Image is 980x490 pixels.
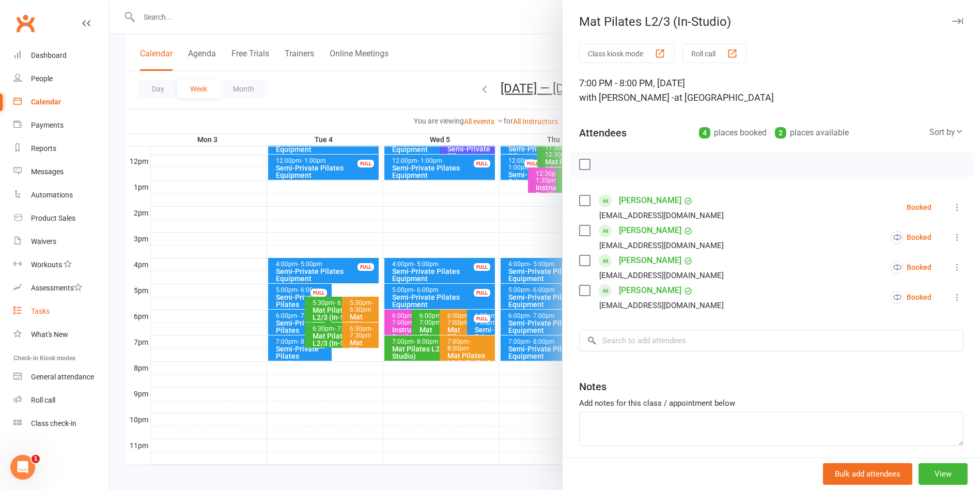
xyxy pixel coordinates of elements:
[823,463,912,485] button: Bulk add attendees
[775,126,849,140] div: places available
[31,419,76,427] div: Class check-in
[699,127,710,139] div: 4
[31,214,75,222] div: Product Sales
[31,237,56,246] div: Waivers
[13,114,109,137] a: Payments
[619,222,681,239] a: [PERSON_NAME]
[31,330,68,339] div: What's New
[31,307,50,315] div: Tasks
[674,92,774,103] span: at [GEOGRAPHIC_DATA]
[31,284,82,292] div: Assessments
[579,76,963,105] div: 7:00 PM - 8:00 PM, [DATE]
[13,90,109,114] a: Calendar
[13,253,109,277] a: Workouts
[13,230,109,253] a: Waivers
[10,455,35,480] iframe: Intercom live chat
[13,323,109,346] a: What's New
[31,98,61,106] div: Calendar
[599,269,724,282] div: [EMAIL_ADDRESS][DOMAIN_NAME]
[891,261,931,274] div: Booked
[579,126,627,140] div: Attendees
[579,379,606,394] div: Notes
[13,412,109,435] a: Class kiosk mode
[31,373,94,381] div: General attendance
[31,396,55,404] div: Roll call
[891,231,931,244] div: Booked
[31,261,62,269] div: Workouts
[13,137,109,160] a: Reports
[31,144,56,152] div: Reports
[13,160,109,183] a: Messages
[13,389,109,412] a: Roll call
[919,463,968,485] button: View
[31,167,64,176] div: Messages
[699,126,767,140] div: places booked
[13,365,109,389] a: General attendance kiosk mode
[13,183,109,207] a: Automations
[31,74,53,83] div: People
[31,51,67,59] div: Dashboard
[599,299,724,312] div: [EMAIL_ADDRESS][DOMAIN_NAME]
[13,300,109,323] a: Tasks
[13,207,109,230] a: Product Sales
[579,397,963,409] div: Add notes for this class / appointment below
[579,92,674,103] span: with [PERSON_NAME] -
[599,209,724,222] div: [EMAIL_ADDRESS][DOMAIN_NAME]
[619,252,681,269] a: [PERSON_NAME]
[579,330,963,351] input: Search to add attendees
[31,191,73,199] div: Automations
[13,67,109,90] a: People
[563,14,980,29] div: Mat Pilates L2/3 (In-Studio)
[13,277,109,300] a: Assessments
[579,44,674,63] button: Class kiosk mode
[13,44,109,67] a: Dashboard
[619,282,681,299] a: [PERSON_NAME]
[599,239,724,252] div: [EMAIL_ADDRESS][DOMAIN_NAME]
[31,121,64,129] div: Payments
[682,44,746,63] button: Roll call
[907,204,931,211] div: Booked
[32,455,40,463] span: 1
[929,126,963,139] div: Sort by
[891,291,931,304] div: Booked
[619,192,681,209] a: [PERSON_NAME]
[775,127,786,139] div: 2
[12,10,38,36] a: Clubworx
